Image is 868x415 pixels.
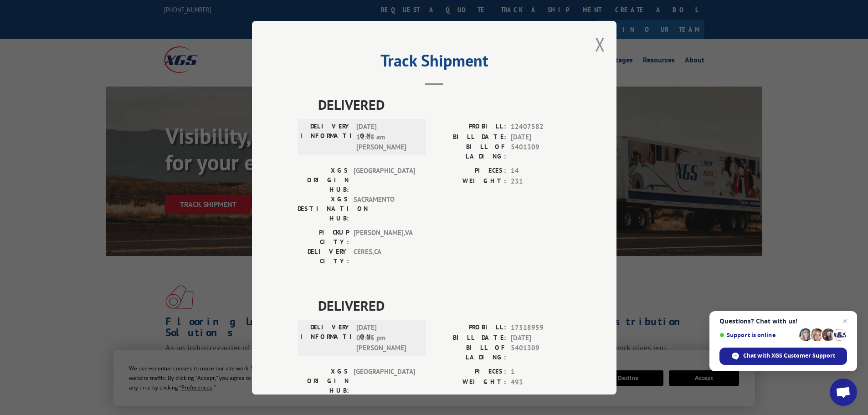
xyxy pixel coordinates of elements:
span: [DATE] 01:15 pm [PERSON_NAME] [356,323,418,354]
label: WEIGHT: [434,377,506,387]
span: 231 [511,176,571,186]
label: XGS DESTINATION HUB: [298,195,349,223]
span: Support is online [719,332,796,338]
span: [GEOGRAPHIC_DATA] [354,166,415,195]
label: BILL DATE: [434,333,506,343]
label: XGS ORIGIN HUB: [298,367,349,395]
span: [DATE] [511,333,571,343]
span: 493 [511,377,571,387]
label: DELIVERY INFORMATION: [300,323,352,354]
span: CERES , CA [354,247,415,266]
span: Close chat [839,316,850,327]
label: PIECES: [434,367,506,377]
label: PROBILL: [434,122,506,132]
label: DELIVERY INFORMATION: [300,122,352,153]
span: 1 [511,367,571,377]
span: SACRAMENTO [354,195,415,223]
span: [PERSON_NAME] , VA [354,228,415,247]
label: PICKUP CITY: [298,228,349,247]
label: BILL DATE: [434,132,506,142]
h2: Track Shipment [298,54,571,72]
span: 17518959 [511,323,571,333]
span: Questions? Chat with us! [719,318,847,325]
label: XGS ORIGIN HUB: [298,166,349,195]
span: 12407582 [511,122,571,132]
label: PROBILL: [434,323,506,333]
span: [DATE] 11:08 am [PERSON_NAME] [356,122,418,153]
span: 14 [511,166,571,176]
span: DELIVERED [318,295,571,316]
label: BILL OF LADING: [434,142,506,161]
div: Chat with XGS Customer Support [719,348,847,365]
div: Open chat [830,379,857,406]
label: PIECES: [434,166,506,176]
span: 5401309 [511,142,571,161]
span: [GEOGRAPHIC_DATA] [354,367,415,395]
span: 5401309 [511,343,571,362]
button: Close modal [595,32,605,56]
label: DELIVERY CITY: [298,247,349,266]
span: [DATE] [511,132,571,142]
span: DELIVERED [318,94,571,115]
label: WEIGHT: [434,176,506,186]
span: Chat with XGS Customer Support [743,352,835,360]
label: BILL OF LADING: [434,343,506,362]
